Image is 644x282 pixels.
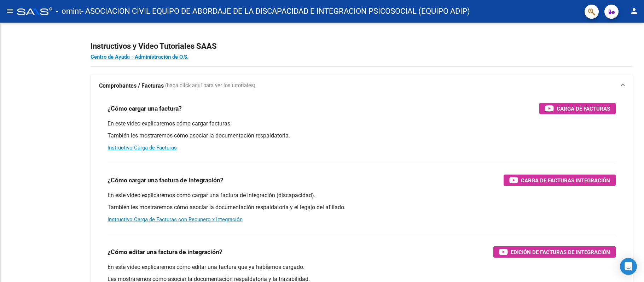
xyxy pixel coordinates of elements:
div: Open Intercom Messenger [620,258,637,275]
mat-icon: menu [6,7,14,15]
p: En este video explicaremos cómo editar una factura que ya habíamos cargado. [108,263,616,271]
p: En este video explicaremos cómo cargar una factura de integración (discapacidad). [108,192,616,199]
h3: ¿Cómo editar una factura de integración? [108,247,222,257]
p: También les mostraremos cómo asociar la documentación respaldatoria y el legajo del afiliado. [108,204,616,211]
h3: ¿Cómo cargar una factura? [108,104,182,113]
h2: Instructivos y Video Tutoriales SAAS [91,40,633,53]
strong: Comprobantes / Facturas [99,82,164,90]
button: Edición de Facturas de integración [493,246,616,258]
a: Instructivo Carga de Facturas [108,145,177,151]
mat-icon: person [630,7,638,15]
span: Carga de Facturas Integración [521,176,610,185]
button: Carga de Facturas [539,103,616,114]
button: Carga de Facturas Integración [504,175,616,186]
h3: ¿Cómo cargar una factura de integración? [108,175,224,185]
a: Centro de Ayuda - Administración de O.S. [91,54,188,60]
span: Carga de Facturas [557,104,610,113]
span: (haga click aquí para ver los tutoriales) [165,82,255,90]
mat-expansion-panel-header: Comprobantes / Facturas (haga click aquí para ver los tutoriales) [91,75,633,97]
p: También les mostraremos cómo asociar la documentación respaldatoria. [108,132,616,140]
span: - ASOCIACION CIVIL EQUIPO DE ABORDAJE DE LA DISCAPACIDAD E INTEGRACION PSICOSOCIAL (EQUIPO ADIP) [81,4,470,19]
p: En este video explicaremos cómo cargar facturas. [108,120,616,128]
span: Edición de Facturas de integración [511,248,610,257]
span: - omint [56,4,81,19]
a: Instructivo Carga de Facturas con Recupero x Integración [108,216,243,223]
